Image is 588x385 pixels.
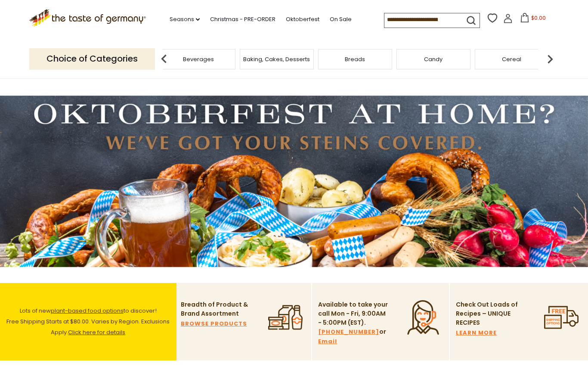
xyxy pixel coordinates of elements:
img: previous arrow [155,50,173,68]
a: BROWSE PRODUCTS [181,319,247,329]
p: Available to take your call Mon - Fri, 9:00AM - 5:00PM (EST). or [318,300,389,346]
a: [PHONE_NUMBER] [318,327,379,337]
a: Oktoberfest [286,15,319,24]
a: LEARN MORE [456,328,497,338]
a: On Sale [330,15,352,24]
a: Candy [424,56,443,62]
a: Seasons [170,15,200,24]
img: next arrow [542,50,559,68]
a: Christmas - PRE-ORDER [210,15,275,24]
span: Lots of new to discover! Free Shipping Starts at $80.00. Varies by Region. Exclusions Apply. [6,307,170,336]
p: Choice of Categories [29,48,155,69]
span: $0.00 [531,14,546,22]
a: Baking, Cakes, Desserts [243,56,310,62]
p: Check Out Loads of Recipes – UNIQUE RECIPES [456,300,518,327]
a: Breads [345,56,365,62]
button: $0.00 [514,13,551,26]
a: plant-based food options [51,307,124,315]
p: Breadth of Product & Brand Assortment [181,300,252,318]
a: Cereal [502,56,521,62]
a: Click here for details [68,328,125,336]
a: Beverages [183,56,214,62]
a: Email [318,337,337,346]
